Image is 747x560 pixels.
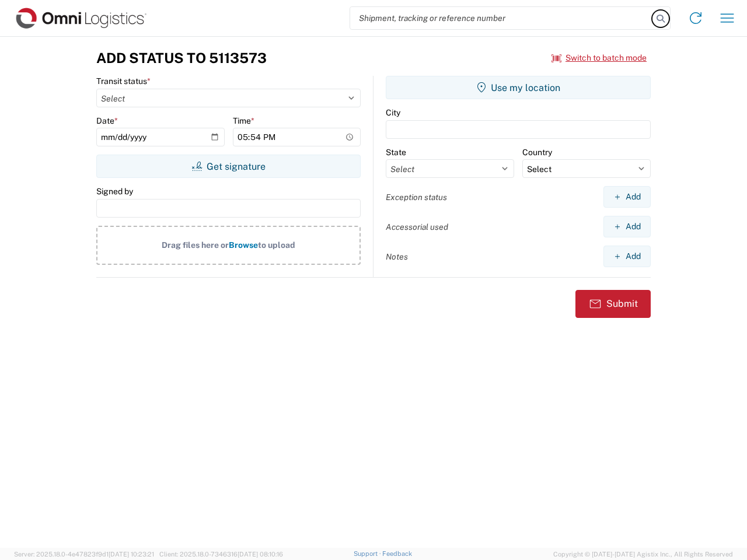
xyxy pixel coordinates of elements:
[350,7,652,29] input: Shipment, tracking or reference number
[386,147,406,157] label: State
[603,186,651,208] button: Add
[229,240,258,250] span: Browse
[386,222,448,232] label: Accessorial used
[96,186,133,197] label: Signed by
[603,216,651,237] button: Add
[386,192,447,202] label: Exception status
[162,240,229,250] span: Drag files here or
[96,76,151,86] label: Transit status
[354,550,383,557] a: Support
[238,551,283,558] span: [DATE] 08:10:16
[96,50,267,66] h3: Add Status to 5113573
[14,551,154,558] span: Server: 2025.18.0-4e47823f9d1
[96,116,118,126] label: Date
[551,48,647,68] button: Switch to batch mode
[603,246,651,267] button: Add
[386,107,400,118] label: City
[258,240,295,250] span: to upload
[575,290,651,318] button: Submit
[386,76,651,99] button: Use my location
[553,549,733,559] span: Copyright © [DATE]-[DATE] Agistix Inc., All Rights Reserved
[96,155,361,178] button: Get signature
[386,251,408,262] label: Notes
[159,551,283,558] span: Client: 2025.18.0-7346316
[382,550,412,557] a: Feedback
[109,551,154,558] span: [DATE] 10:23:21
[233,116,254,126] label: Time
[522,147,552,157] label: Country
